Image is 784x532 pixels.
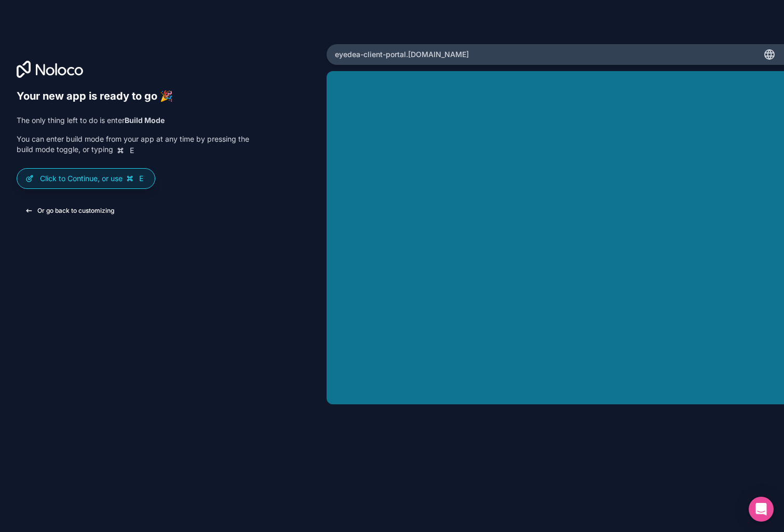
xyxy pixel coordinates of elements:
span: eyedea-client-portal .[DOMAIN_NAME] [335,49,469,60]
button: Or go back to customizing [17,201,123,220]
iframe: App Preview [327,71,784,404]
p: You can enter build mode from your app at any time by pressing the build mode toggle, or typing [17,134,249,155]
p: The only thing left to do is enter [17,115,249,126]
strong: Build Mode [125,116,165,125]
h6: Your new app is ready to go 🎉 [17,90,249,103]
span: E [137,174,145,183]
span: E [128,146,136,155]
p: Click to Continue, or use [40,173,146,184]
div: Open Intercom Messenger [749,497,774,522]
